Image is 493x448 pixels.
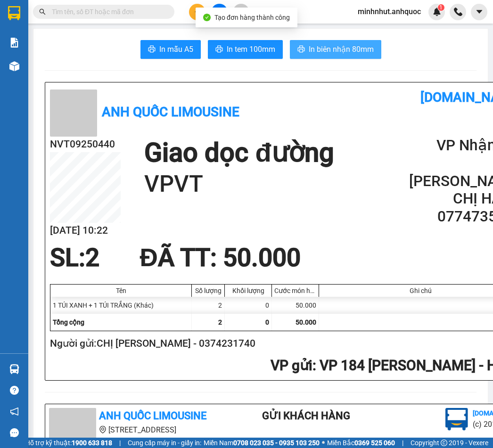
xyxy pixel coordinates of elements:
span: notification [10,407,19,416]
h1: VPVT [144,169,334,199]
h2: NVT09250440 [50,137,121,152]
span: search [39,8,46,15]
img: warehouse-icon [9,364,19,374]
span: 2 [85,243,99,272]
span: ⚪️ [322,441,325,445]
span: Tổng cộng [53,318,84,326]
button: printerIn tem 100mm [208,40,283,59]
span: 1 [439,4,443,11]
b: Anh Quốc Limousine [99,410,206,422]
span: copyright [441,440,447,446]
button: file-add [211,4,228,20]
span: In tem 100mm [227,43,275,55]
div: PHƯƠNG [90,42,166,53]
span: SL: [50,243,85,272]
button: plus [189,4,205,20]
button: printerIn mẫu A5 [140,40,201,59]
span: In mẫu A5 [159,43,193,55]
button: caret-down [471,4,487,20]
div: Tên [53,287,189,294]
h2: [DATE] 10:22 [50,223,121,238]
span: Tạo đơn hàng thành công [214,14,290,21]
span: Hỗ trợ kỹ thuật: [25,438,112,448]
span: printer [297,45,305,54]
div: Cước món hàng [274,287,316,294]
span: 0 [265,318,269,326]
span: printer [148,45,156,54]
span: minhnhut.anhquoc [350,6,428,17]
span: ĐÃ TT : 50.000 [140,243,300,272]
div: VP 36 [PERSON_NAME] - Bà Rịa [90,8,166,42]
strong: 1900 633 818 [72,439,112,447]
span: Gửi: [8,9,23,19]
img: phone-icon [454,8,462,16]
span: Miền Nam [204,438,320,448]
input: Tìm tên, số ĐT hoặc mã đơn [52,7,163,17]
span: VP gửi [271,357,312,374]
span: | [119,438,121,448]
strong: 0369 525 060 [354,439,395,447]
div: 1 TÚI XANH + 1 TÚI TRẮNG (Khác) [50,297,192,314]
div: 50.000 [272,297,319,314]
div: 0981169499 [90,53,166,66]
span: question-circle [10,386,19,395]
div: VP 184 [PERSON_NAME] - HCM [8,8,83,42]
button: aim [233,4,249,20]
sup: 1 [438,4,444,11]
span: message [10,428,19,437]
span: Nhận: [90,9,113,19]
b: Anh Quốc Limousine [102,104,239,120]
span: Cung cấp máy in - giấy in: [128,438,201,448]
div: NAM [8,42,83,53]
div: 2 [192,297,225,314]
img: warehouse-icon [9,61,19,71]
strong: 0708 023 035 - 0935 103 250 [233,439,320,447]
span: In biên nhận 80mm [309,43,374,55]
b: Gửi khách hàng [262,410,350,422]
img: icon-new-feature [433,8,441,16]
div: 0 [225,297,272,314]
span: plus [194,8,201,15]
span: 2 [218,318,222,326]
span: 50.000 [296,318,316,326]
span: Miền Bắc [327,438,395,448]
span: check-circle [203,14,211,21]
span: printer [215,45,223,54]
h1: Giao dọc đường [144,137,334,169]
img: solution-icon [9,38,19,48]
div: Khối lượng [227,287,269,294]
img: logo.jpg [445,408,468,431]
span: | [402,438,403,448]
span: environment [99,426,107,433]
li: [STREET_ADDRESS][PERSON_NAME] [49,424,224,448]
button: printerIn biên nhận 80mm [290,40,381,59]
img: logo-vxr [8,6,20,20]
div: Số lượng [194,287,222,294]
div: 0913144953 [8,53,83,66]
span: VPBR [104,66,140,83]
span: caret-down [475,8,484,16]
